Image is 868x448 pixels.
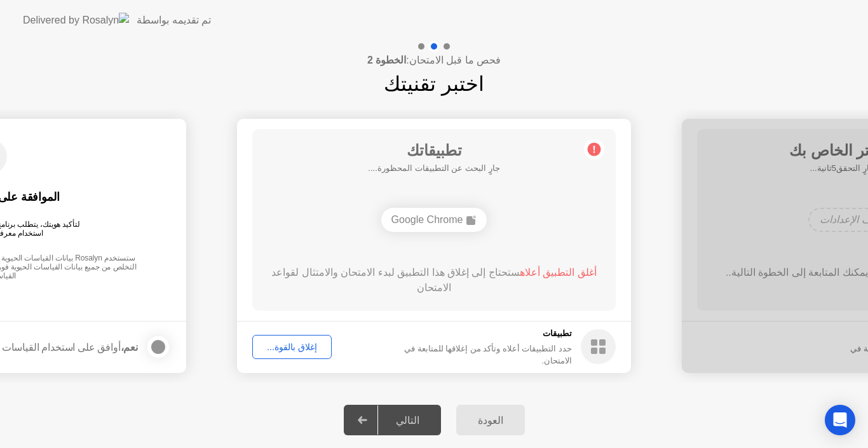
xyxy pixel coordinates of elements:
div: Open Intercom Messenger [825,405,855,435]
div: العودة [460,414,521,426]
h5: جارٍ البحث عن التطبيقات المحظورة.... [368,162,500,175]
div: حدد التطبيقات أعلاه وتأكد من إغلاقها للمتابعة في الامتحان. [379,343,572,367]
div: إغلاق بالقوة... [257,342,327,352]
button: إغلاق بالقوة... [252,335,332,359]
h4: فحص ما قبل الامتحان: [367,53,501,68]
div: التالي [378,414,437,426]
div: تم تقديمه بواسطة [137,13,211,28]
button: العودة [456,405,525,435]
b: الخطوة 2 [367,55,406,65]
button: التالي [344,405,441,435]
h1: اختبر تقنيتك [384,69,484,99]
div: Google Chrome [381,208,487,232]
h1: تطبيقاتك [368,139,500,162]
img: Delivered by Rosalyn [23,13,129,27]
strong: نعم، [121,342,138,353]
div: ستحتاج إلى إغلاق هذا التطبيق لبدء الامتحان والامتثال لقواعد الامتحان [271,265,598,295]
span: أغلق التطبيق أعلاه [520,267,597,278]
h5: تطبيقات [379,327,572,340]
